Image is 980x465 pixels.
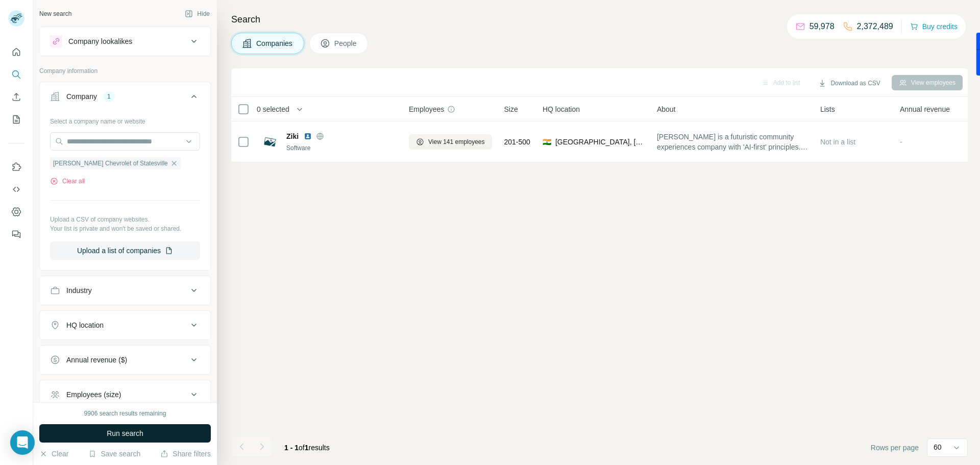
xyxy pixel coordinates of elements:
span: results [284,444,330,452]
span: View 141 employees [428,137,485,146]
h4: Search [231,12,968,27]
button: Industry [40,278,210,303]
span: HQ location [543,104,580,114]
span: Ziki [286,131,299,141]
div: Software [286,143,397,153]
button: Run search [39,424,211,443]
span: 201-500 [504,137,530,147]
button: Download as CSV [811,76,887,91]
button: Dashboard [8,203,24,221]
button: Upload a list of companies [50,241,200,260]
button: Clear [39,449,68,459]
span: 1 [305,444,309,452]
span: About [657,104,676,114]
p: Company information [39,66,211,76]
div: HQ location [66,320,104,330]
button: Use Surfe API [8,180,24,199]
button: View 141 employees [409,134,492,150]
button: Buy credits [910,19,958,34]
button: Employees (size) [40,382,210,407]
button: My lists [8,110,24,129]
span: Lists [820,104,835,114]
span: Companies [256,38,293,48]
span: Employees [409,104,444,114]
p: Your list is private and won't be saved or shared. [50,224,200,233]
button: Save search [88,449,140,459]
span: [GEOGRAPHIC_DATA], [GEOGRAPHIC_DATA] [555,137,645,147]
span: [PERSON_NAME] Chevrolet of Statesville [53,159,168,168]
p: 59,978 [810,20,835,33]
span: - [900,138,902,146]
div: Company [66,91,97,102]
div: Company lookalikes [68,36,132,46]
button: Use Surfe on LinkedIn [8,158,24,176]
button: Clear all [50,177,85,186]
div: Industry [66,285,92,296]
span: 0 selected [257,104,289,114]
span: Run search [107,428,143,438]
p: Upload a CSV of company websites. [50,215,200,224]
span: 1 - 1 [284,444,299,452]
div: Employees (size) [66,389,121,400]
div: Annual revenue ($) [66,355,127,365]
span: Annual revenue [900,104,950,114]
div: 9906 search results remaining [84,409,166,418]
button: Enrich CSV [8,88,24,106]
span: Rows per page [871,443,919,453]
button: Company lookalikes [40,29,210,54]
span: 🇮🇳 [543,137,551,147]
span: of [299,444,305,452]
button: Search [8,65,24,84]
div: Open Intercom Messenger [10,430,35,455]
p: 60 [934,442,942,452]
div: 1 [103,92,115,101]
button: Share filters [160,449,211,459]
span: People [334,38,358,48]
span: Size [504,104,518,114]
div: Select a company name or website [50,113,200,126]
button: HQ location [40,313,210,337]
button: Hide [178,6,217,21]
button: Feedback [8,225,24,243]
span: [PERSON_NAME] is a futuristic community experiences company with 'AI-first' principles. Ziki is a... [657,132,808,152]
p: 2,372,489 [857,20,893,33]
button: Quick start [8,43,24,61]
img: LinkedIn logo [304,132,312,140]
span: Not in a list [820,138,855,146]
button: Company1 [40,84,210,113]
button: Annual revenue ($) [40,348,210,372]
div: New search [39,9,71,18]
img: Logo of Ziki [262,134,278,150]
